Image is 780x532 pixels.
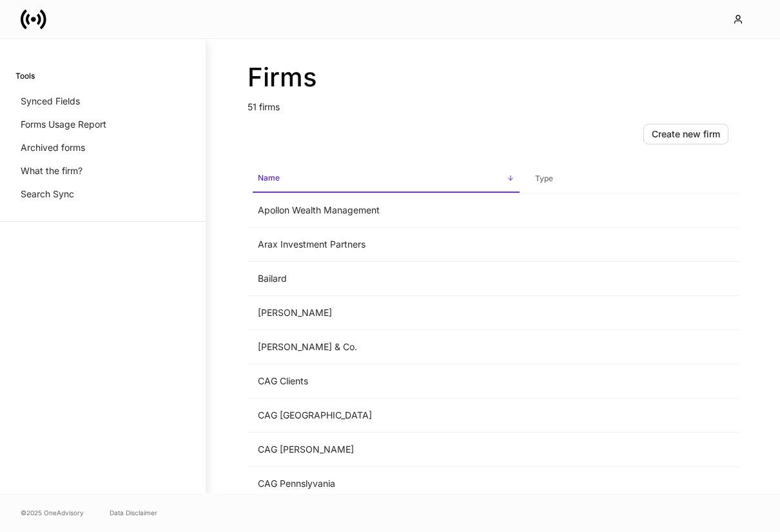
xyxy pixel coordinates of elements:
h6: Type [535,172,553,184]
a: Archived forms [15,136,190,159]
td: [PERSON_NAME] [248,296,525,330]
td: Apollon Wealth Management [248,193,525,228]
td: CAG [GEOGRAPHIC_DATA] [248,399,525,433]
a: Data Disclaimer [110,507,157,518]
p: Search Sync [21,188,74,201]
p: Forms Usage Report [21,118,106,131]
td: [PERSON_NAME] & Co. [248,330,525,364]
h6: Name [258,172,280,184]
td: Bailard [248,262,525,296]
td: CAG [PERSON_NAME] [248,433,525,467]
p: What the firm? [21,164,83,177]
p: Synced Fields [21,95,80,108]
p: Archived forms [21,141,85,154]
a: Synced Fields [15,90,190,113]
div: Create new firm [652,130,720,139]
td: CAG Clients [248,364,525,399]
h6: Tools [15,70,35,82]
span: © 2025 OneAdvisory [21,507,84,518]
a: What the firm? [15,159,190,182]
span: Name [253,165,520,193]
td: CAG Pennslyvania [248,467,525,501]
span: Type [530,166,734,192]
td: Arax Investment Partners [248,228,525,262]
a: Forms Usage Report [15,113,190,136]
p: 51 firms [248,93,739,113]
a: Search Sync [15,182,190,206]
h2: Firms [248,62,739,93]
button: Create new firm [643,124,728,144]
